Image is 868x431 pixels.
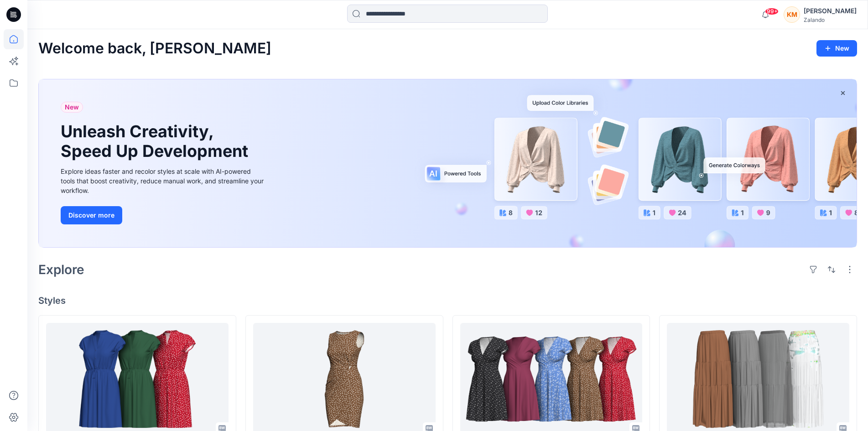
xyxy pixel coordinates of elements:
[61,166,266,195] div: Explore ideas faster and recolor styles at scale with AI-powered tools that boost creativity, red...
[804,16,857,23] div: Zalando
[765,8,779,15] span: 99+
[38,295,857,306] h4: Styles
[61,122,252,161] h1: Unleash Creativity, Speed Up Development
[38,40,271,57] h2: Welcome back, [PERSON_NAME]
[784,6,800,23] div: KM
[38,262,84,277] h2: Explore
[61,206,266,224] a: Discover more
[804,5,857,16] div: [PERSON_NAME]
[61,206,122,224] button: Discover more
[65,102,79,113] span: New
[816,40,857,57] button: New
